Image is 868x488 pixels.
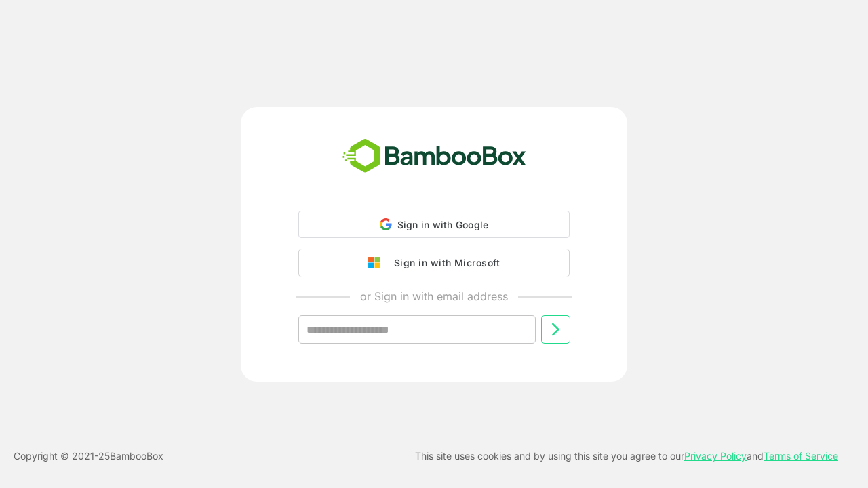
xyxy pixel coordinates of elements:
p: or Sign in with email address [360,288,508,304]
div: Sign in with Microsoft [387,254,500,272]
div: Sign in with Google [298,211,570,238]
button: Sign in with Microsoft [298,249,570,277]
a: Terms of Service [764,450,838,462]
p: This site uses cookies and by using this site you agree to our and [415,448,838,464]
p: Copyright © 2021- 25 BambooBox [14,448,163,464]
img: google [368,257,387,269]
a: Privacy Policy [684,450,747,462]
img: bamboobox [335,134,534,179]
span: Sign in with Google [397,219,489,230]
